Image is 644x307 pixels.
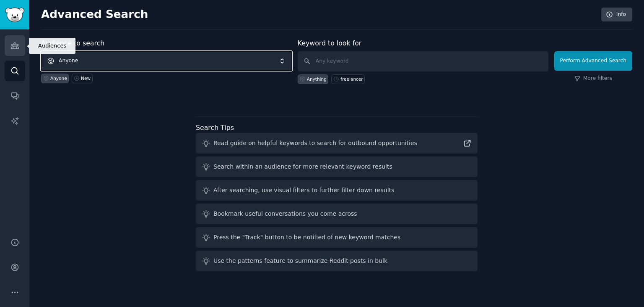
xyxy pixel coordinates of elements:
input: Any keyword [298,51,548,71]
a: New [72,74,92,83]
div: After searching, use visual filters to further filter down results [213,186,394,195]
div: New [81,75,91,81]
div: Bookmark useful conversations you come across [213,209,357,218]
div: Press the "Track" button to be notified of new keyword matches [213,233,400,242]
img: GummySearch logo [5,8,24,22]
h2: Advanced Search [41,8,597,21]
div: Anyone [50,75,67,81]
div: freelancer [340,76,363,82]
label: Search Tips [196,124,234,132]
div: Anything [307,76,327,82]
button: Perform Advanced Search [554,51,632,71]
label: Audience to search [41,39,104,47]
label: Keyword to look for [298,39,362,47]
a: Info [601,8,632,22]
div: Search within an audience for more relevant keyword results [213,162,392,171]
div: Use the patterns feature to summarize Reddit posts in bulk [213,257,387,265]
button: Anyone [41,51,292,71]
a: More filters [574,75,612,82]
div: Read guide on helpful keywords to search for outbound opportunities [213,139,417,148]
